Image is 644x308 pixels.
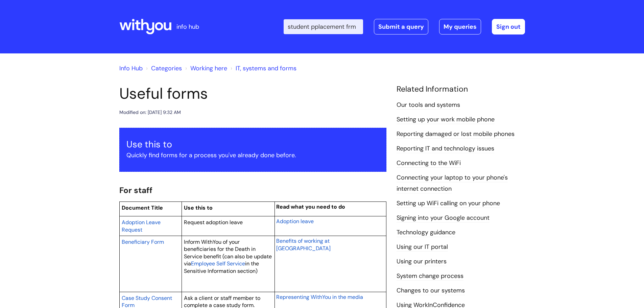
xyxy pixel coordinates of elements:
a: Adoption leave [276,217,314,225]
span: Employee Self Service [191,260,245,267]
span: Use this to [184,204,213,211]
div: Modified on: [DATE] 9:32 AM [119,108,181,117]
span: Request adoption leave [184,219,243,226]
a: System change process [397,272,463,281]
span: Read what you need to do [276,203,345,210]
a: Representing WithYou in the media [276,293,363,301]
span: Inform WithYou of your beneficiaries for the Death in Service benefit (can also be update via [184,238,272,267]
span: Adoption Leave Request [122,219,161,233]
span: Adoption leave [276,218,314,225]
a: IT, systems and forms [236,64,296,72]
h1: Useful forms [119,85,386,103]
a: Reporting damaged or lost mobile phones [397,130,515,139]
a: Our tools and systems [397,101,460,110]
a: Submit a query [374,19,428,34]
a: Benefits of working at [GEOGRAPHIC_DATA] [276,237,331,252]
a: Adoption Leave Request [122,218,161,234]
span: in the Sensitive Information section) [184,260,259,275]
a: Employee Self Service [191,259,245,267]
a: Technology guidance [397,228,455,237]
div: | - [284,19,525,34]
p: info hub [176,21,199,32]
h3: Use this to [126,139,379,150]
a: My queries [439,19,481,34]
a: Setting up your work mobile phone [397,115,495,124]
h4: Related Information [397,85,525,94]
li: Solution home [144,63,182,74]
input: Search [284,19,363,34]
a: Setting up WiFi calling on your phone [397,199,500,208]
a: Categories [151,64,182,72]
span: Document Title [122,204,163,211]
li: IT, systems and forms [229,63,296,74]
a: Using our printers [397,257,447,266]
a: Info Hub [119,64,143,72]
a: Changes to our systems [397,286,465,295]
a: Connecting your laptop to your phone's internet connection [397,173,508,193]
span: For staff [119,185,152,195]
a: Signing into your Google account [397,214,490,222]
a: Using our IT portal [397,243,448,252]
a: Working here [190,64,227,72]
a: Sign out [492,19,525,34]
a: Connecting to the WiFi [397,159,461,168]
a: Beneficiary Form [122,238,164,246]
p: Quickly find forms for a process you've already done before. [126,150,379,161]
span: Representing WithYou in the media [276,293,363,301]
span: Beneficiary Form [122,238,164,245]
li: Working here [184,63,227,74]
span: Benefits of working at [GEOGRAPHIC_DATA] [276,237,331,252]
a: Reporting IT and technology issues [397,144,494,153]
